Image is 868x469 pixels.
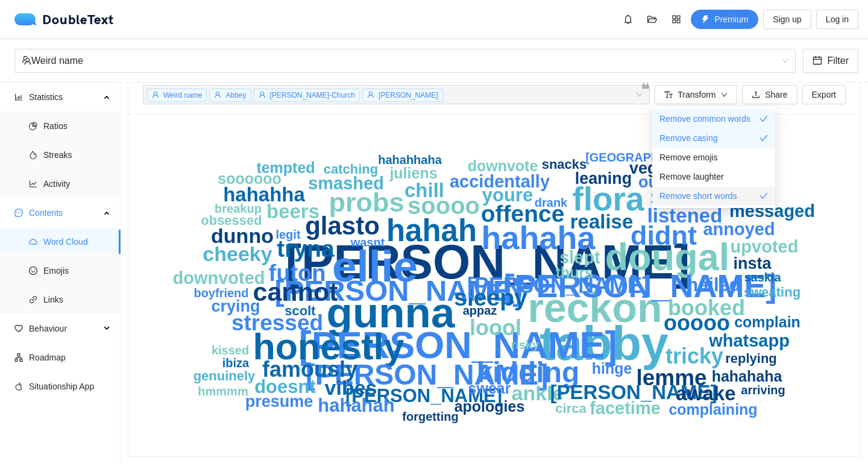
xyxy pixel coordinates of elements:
span: down [721,92,728,99]
span: line-chart [29,180,37,188]
span: cloud [29,238,37,246]
span: Log in [826,13,849,26]
span: Remove common words [659,112,750,125]
text: honestly [253,326,404,367]
text: reckon [528,285,662,330]
span: Contents [29,201,100,225]
span: Behaviour [29,316,100,341]
span: Filter [827,53,849,68]
span: pie-chart [29,122,37,130]
span: Remove emojis [659,151,717,164]
span: Remove short words [659,189,737,203]
button: appstore [667,10,686,29]
span: Roadmap [29,345,111,370]
span: lock [641,81,650,89]
text: vegan [629,159,676,177]
span: check [759,134,768,142]
text: annoyed [703,219,775,239]
text: soooo [407,192,480,219]
text: [GEOGRAPHIC_DATA] [585,151,714,164]
text: dunno [211,224,274,247]
span: [PERSON_NAME]-Church [270,91,355,99]
text: ellie [332,242,418,291]
span: Premium [714,13,748,26]
text: boyfriend [193,286,248,300]
text: legit [275,228,300,241]
text: arriving [741,383,785,397]
text: kissed [212,344,249,357]
span: Streaks [43,143,111,167]
text: accidentally [450,172,550,191]
text: didnt [631,220,697,251]
text: stressed [231,310,323,335]
text: ooooo [664,310,730,335]
span: appstore [667,14,685,24]
text: sweating [744,285,800,300]
text: chill [404,179,444,201]
span: check [759,115,768,123]
text: [PERSON_NAME] [503,268,776,304]
text: genuinely [193,368,256,383]
button: folder-open [643,10,662,29]
text: hahahhaha [378,153,442,166]
text: tryna [277,236,335,262]
span: apple [14,382,23,391]
span: folder-open [643,14,661,24]
text: outta [638,173,679,191]
span: Remove casing [659,131,718,145]
span: user [214,91,221,98]
text: whatsapp [708,331,790,350]
text: famously [262,357,357,382]
text: downvoted [172,268,265,288]
text: breakup [215,202,262,215]
span: Situationship App [29,374,111,398]
text: smashed [308,174,384,193]
text: scolt [285,303,316,318]
text: vibes [325,376,377,399]
text: hahahah [318,395,394,416]
span: message [14,209,23,217]
button: calendarFilter [803,49,858,73]
text: glasto [305,212,380,240]
text: nailed [687,274,741,295]
span: heart [14,324,23,333]
div: Weird name [22,49,778,72]
text: listened [647,204,723,227]
text: cheeky [203,242,272,265]
text: ibiza [222,356,250,370]
text: messaged [729,201,815,221]
text: slept [559,248,600,267]
text: awake [676,382,735,404]
text: upvoted [731,237,799,256]
text: snacks [542,157,587,172]
text: risky [511,338,540,351]
text: appaz [463,304,497,317]
text: hahaha [481,219,596,256]
span: Sign up [773,13,801,26]
text: [PERSON_NAME] [299,324,618,366]
text: [PERSON_NAME] [550,381,717,403]
text: ankle [512,382,564,404]
text: [PERSON_NAME] [285,235,690,289]
span: Export [812,88,836,101]
span: Share [765,88,787,101]
button: bell [618,10,638,29]
text: circa [555,401,587,416]
text: hmmmm [198,385,248,398]
text: replying [725,351,777,366]
span: Remove laughter [659,170,724,183]
text: forgetting [402,410,458,423]
text: soooooo [218,170,281,187]
span: bell [619,14,637,24]
span: Activity [43,172,111,196]
text: [PERSON_NAME] [467,273,649,298]
text: tempted [256,159,315,176]
text: booked [668,295,745,320]
span: Ratios [43,114,111,138]
span: Statistics [29,85,100,109]
button: Sign up [763,10,811,29]
div: DoubleText [14,13,114,25]
text: catching [324,162,378,177]
text: thurs [556,264,594,281]
text: hahahha [223,183,305,206]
